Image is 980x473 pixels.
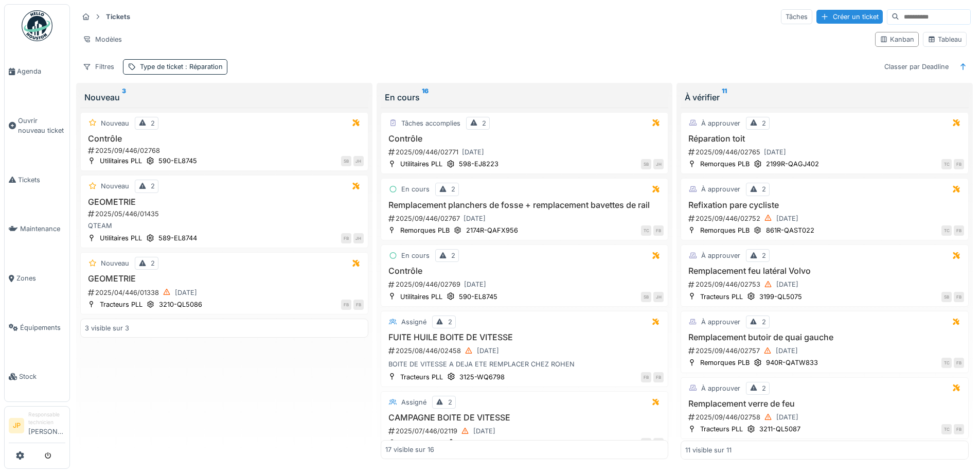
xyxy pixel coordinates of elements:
div: Classer par Deadline [880,59,953,74]
div: Filtres [78,59,119,74]
div: TC [941,225,952,236]
div: 2 [448,397,452,407]
div: 2025/09/446/02752 [687,212,964,225]
div: FB [653,372,664,382]
div: En cours [401,251,430,260]
div: [DATE] [464,279,486,289]
sup: 11 [722,91,727,103]
div: TC [641,225,651,236]
div: Nouveau [84,91,364,103]
div: FB [954,225,964,236]
div: FB [353,300,364,310]
div: [DATE] [776,412,798,422]
div: [DATE] [464,214,486,223]
div: FB [641,372,651,382]
span: : Réparation [183,63,223,71]
div: 598-EJ8223 [459,159,498,169]
div: 589-EL8744 [158,233,197,243]
div: 940R-QATW833 [766,358,818,367]
div: À approuver [701,317,740,327]
div: 861R-QAST022 [766,225,814,235]
div: Type de ticket [140,62,223,72]
h3: GEOMETRIE [85,274,364,284]
div: 2 [151,118,155,128]
div: FB [641,438,651,448]
div: FB [653,225,664,236]
span: Maintenance [20,224,65,234]
div: 3125-WQ6798 [459,372,505,382]
span: Ouvrir nouveau ticket [18,116,65,135]
h3: Refixation pare cycliste [685,200,964,210]
h3: GEOMETRIE [85,197,364,207]
a: Ouvrir nouveau ticket [5,96,69,155]
div: 2 [762,383,766,393]
div: TC [941,159,952,169]
div: TC [941,424,952,434]
div: [DATE] [776,346,798,356]
div: Assigné [401,397,426,407]
div: Tableau [928,34,962,44]
div: Nouveau [101,258,129,268]
div: En cours [401,184,430,194]
span: Agenda [17,66,65,76]
a: Maintenance [5,204,69,254]
div: 2025/09/446/02758 [687,411,964,424]
a: Zones [5,254,69,303]
div: 2 [762,251,766,260]
div: 3210-QL5086 [159,300,202,309]
div: FB [341,233,351,243]
a: Équipements [5,303,69,353]
div: 2025/09/446/02753 [687,278,964,291]
h3: CAMPAGNE BOITE DE VITESSE [385,413,664,423]
div: 2 [451,184,455,194]
span: Tickets [18,175,65,185]
div: [DATE] [764,147,786,157]
div: Nouveau [101,118,129,128]
div: FB [341,300,351,310]
div: Utilitaires PLL [400,292,442,302]
div: 2025/08/446/02458 [387,344,664,357]
div: [DATE] [776,214,798,223]
div: À approuver [701,184,740,194]
div: [DATE] [776,279,798,289]
span: Zones [16,273,65,283]
a: Stock [5,352,69,401]
div: Modèles [78,32,127,47]
div: 3199-QL5075 [759,292,802,302]
li: JP [9,418,24,433]
div: 2025/07/446/02119 [387,425,664,437]
div: 2 [451,251,455,260]
div: BOITE DE VITESSE A DEJA ETE REMPLACER CHEZ ROHEN [385,359,664,369]
h3: Remplacement verre de feu [685,399,964,409]
span: Stock [19,372,65,381]
div: 17 visible sur 16 [385,445,434,454]
div: 2 [448,317,452,327]
div: Tracteurs PLL [400,438,443,448]
div: 3211-QL5087 [759,424,800,434]
div: SB [641,159,651,169]
a: JP Responsable technicien[PERSON_NAME] [9,411,65,443]
div: À approuver [701,383,740,393]
div: JH [353,233,364,243]
div: Tracteurs PLL [400,372,443,382]
div: Remorques PLB [700,159,750,169]
div: Tracteurs PLL [700,292,743,302]
h3: Remplacement planchers de fosse + remplacement bavettes de rail [385,200,664,210]
div: 2025/04/446/01338 [87,286,364,299]
div: FB [954,358,964,368]
div: 2 [762,118,766,128]
span: Équipements [20,323,65,332]
div: JH [353,156,364,166]
div: FB [653,438,664,448]
div: 3 visible sur 3 [85,323,129,333]
h3: FUITE HUILE BOITE DE VITESSE [385,332,664,342]
div: QTEAM [85,221,364,231]
div: Responsable technicien [28,411,65,427]
div: Utilitaires PLL [100,233,142,243]
h3: Réparation toit [685,134,964,144]
div: [DATE] [473,426,495,436]
div: À approuver [701,251,740,260]
h3: Contrôle [85,134,364,144]
div: SB [941,292,952,302]
div: Tâches [781,9,812,24]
